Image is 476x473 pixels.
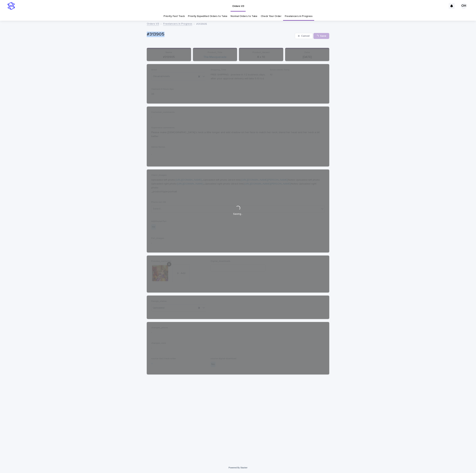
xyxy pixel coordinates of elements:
[231,12,257,21] a: Normal Orders to Take
[313,33,329,39] button: Save
[147,32,293,37] p: #313905
[295,33,313,39] button: Cancel
[461,3,467,9] div: OH
[261,12,281,21] a: Check Your Order
[163,21,192,26] a: Freelancers in Progress
[196,22,207,26] p: #313905
[164,12,185,21] a: Priority Fast Track
[233,212,243,216] p: Saving…
[320,35,326,37] span: Save
[7,2,15,10] img: stacker-logo-s-only.png
[285,12,312,21] a: Freelancers in Progress
[188,12,227,21] a: Priority Expedited Orders to Take
[301,35,310,37] span: Cancel
[147,21,159,26] a: Orders V3
[229,466,247,469] a: Powered By Stacker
